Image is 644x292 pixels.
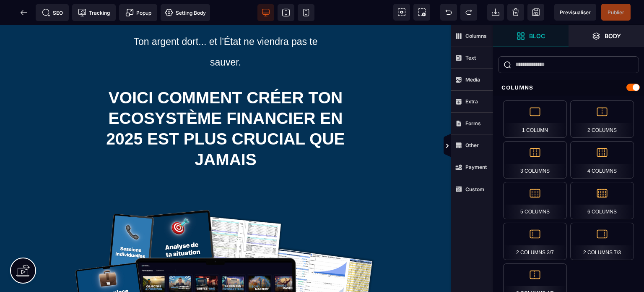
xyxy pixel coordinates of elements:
[570,141,634,179] div: 4 Columns
[570,182,634,219] div: 6 Columns
[105,58,346,149] h1: VOICI COMMENT CRÉER TON ECOSYSTÈME FINANCIER EN 2025 EST PLUS CRUCIAL QUE JAMAIS
[503,100,567,138] div: 1 Column
[120,6,331,52] h1: Ton argent dort... et l'État ne viendra pas te sauver.
[465,76,480,83] strong: Media
[125,8,151,17] span: Popup
[503,182,567,219] div: 5 Columns
[413,4,430,21] span: Screenshot
[570,223,634,260] div: 2 Columns 7/3
[605,33,621,39] strong: Body
[78,8,110,17] span: Tracking
[465,33,487,39] strong: Columns
[465,186,484,192] strong: Custom
[503,141,567,179] div: 3 Columns
[554,4,596,21] span: Preview
[465,164,487,170] strong: Payment
[42,8,63,17] span: SEO
[608,9,624,16] span: Publier
[493,25,569,47] span: Open Blocks
[493,80,644,95] div: Columns
[560,9,591,16] span: Previsualiser
[465,120,481,126] strong: Forms
[503,223,567,260] div: 2 Columns 3/7
[465,98,478,105] strong: Extra
[465,142,479,148] strong: Other
[165,8,206,17] span: Setting Body
[393,4,410,21] span: View components
[529,33,545,39] strong: Bloc
[570,100,634,138] div: 2 Columns
[465,55,476,61] strong: Text
[569,25,644,47] span: Open Layer Manager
